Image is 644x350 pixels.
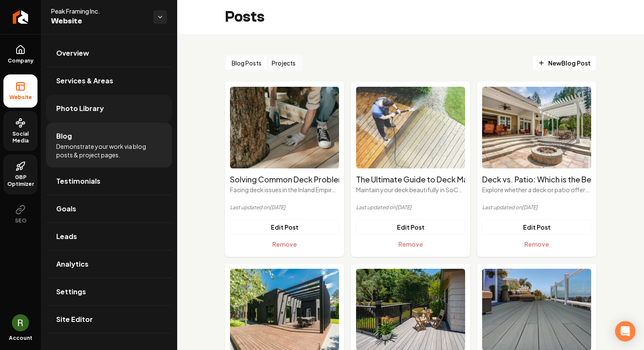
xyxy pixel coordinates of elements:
[230,174,339,185] h2: Solving Common Deck Problems Without a Complete Rebuild: Repair Options for Inland Empire Homes
[46,95,172,122] a: Photo Library
[356,185,465,194] p: Maintain your deck beautifully in SoCal's hot, dry climate. Our guide covers specific challenges ...
[51,15,147,27] span: Website
[56,142,162,159] span: Demonstrate your work via blog posts & project pages.
[230,219,339,235] a: Edit Post
[230,185,339,194] p: Facing deck issues in the Inland Empire? Discover solutions for common problems without a full re...
[230,87,339,168] img: Solving Common Deck Problems Without a Complete Rebuild: Repair Options for Inland Empire Homes's...
[356,87,465,168] img: The Ultimate Guide to Deck Maintenance in Southern California's Hot, Dry Climate's featured image
[56,131,72,141] span: Blog
[56,259,89,269] span: Analytics
[46,168,172,195] a: Testimonials
[12,314,29,331] img: Ramón Fregoso
[3,131,37,144] span: Social Media
[56,204,76,214] span: Goals
[227,56,267,70] button: Blog Posts
[9,335,32,341] span: Account
[356,219,465,235] a: Edit Post
[225,9,264,26] h2: Posts
[46,195,172,222] a: Goals
[56,231,77,242] span: Leads
[56,103,104,114] span: Photo Library
[4,57,37,64] span: Company
[3,198,37,231] button: SEO
[3,111,37,151] a: Social Media
[482,87,591,168] img: Deck vs. Patio: Which is the Better Investment for Your Inland Empire Home in 2025?'s featured image
[615,321,635,341] div: Open Intercom Messenger
[3,174,37,188] span: GBP Optimizer
[230,204,339,211] p: Last updated on [DATE]
[11,217,30,224] span: SEO
[482,204,591,211] p: Last updated on [DATE]
[46,67,172,94] a: Services & Areas
[356,236,465,252] button: Remove
[46,250,172,278] a: Analytics
[482,236,591,252] button: Remove
[482,185,591,194] p: Explore whether a deck or patio offers the best return on investment for your Inland Empire home ...
[56,176,101,186] span: Testimonials
[46,306,172,333] a: Site Editor
[532,55,596,71] a: NewBlog Post
[482,174,591,185] h2: Deck vs. Patio: Which is the Better Investment for Your Inland Empire Home in [DATE]?
[267,56,301,70] button: Projects
[356,204,465,211] p: Last updated on [DATE]
[3,154,37,194] a: GBP Optimizer
[3,38,37,71] a: Company
[56,314,93,324] span: Site Editor
[12,314,29,331] button: Open user button
[46,40,172,67] a: Overview
[482,219,591,235] a: Edit Post
[230,236,339,252] button: Remove
[46,278,172,305] a: Settings
[51,7,147,15] span: Peak Framing Inc.
[13,10,29,24] img: Rebolt Logo
[46,223,172,250] a: Leads
[56,287,86,297] span: Settings
[6,94,35,101] span: Website
[56,76,113,86] span: Services & Areas
[356,174,465,185] h2: The Ultimate Guide to Deck Maintenance in [GEOGRAPHIC_DATA][US_STATE]'s Hot, Dry Climate
[56,48,89,58] span: Overview
[538,59,591,68] span: New Blog Post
